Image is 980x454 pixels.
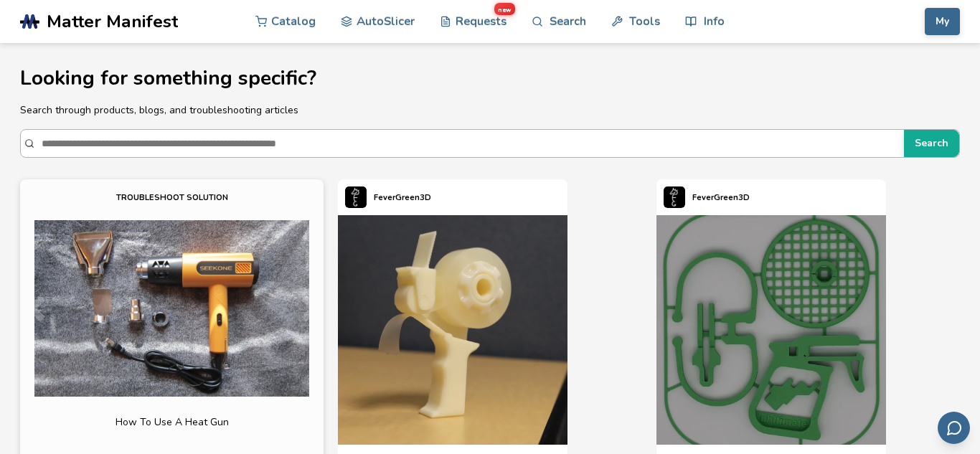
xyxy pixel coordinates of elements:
p: FeverGreen3D [374,190,431,205]
img: FeverGreen3D's profile [345,186,367,208]
span: Matter Manifest [47,11,178,32]
p: troubleshoot solution [116,190,228,205]
button: Search [904,130,959,157]
p: FeverGreen3D [692,190,750,205]
a: FeverGreen3D's profileFeverGreen3D [656,179,757,215]
button: My [925,8,960,35]
img: FeverGreen3D's profile [664,186,685,208]
span: new [494,3,515,15]
h1: Looking for something specific? [20,67,960,90]
input: Search [42,131,897,156]
p: how to use a heat gun [116,415,229,430]
p: Search through products, blogs, and troubleshooting articles [20,103,960,118]
a: FeverGreen3D's profileFeverGreen3D [338,179,438,215]
button: Send feedback via email [938,412,970,444]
